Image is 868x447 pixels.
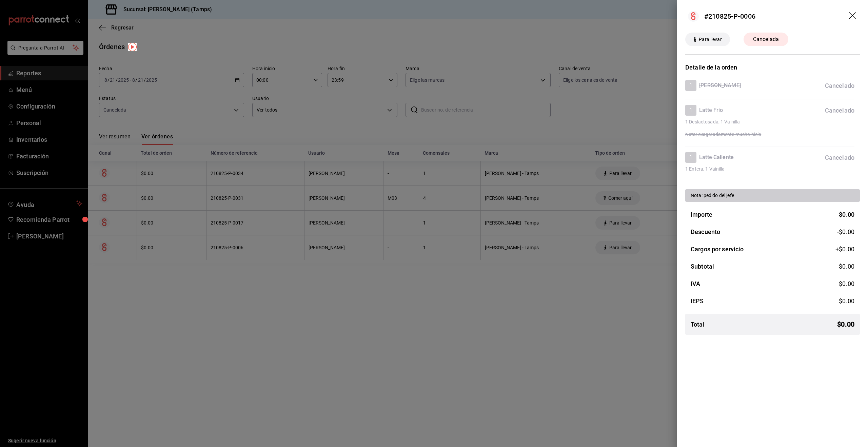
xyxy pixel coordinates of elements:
h4: [PERSON_NAME] [699,81,741,90]
span: 1 [685,81,696,90]
h4: Latte Frio [699,106,723,114]
span: $ 0.00 [839,280,854,287]
h3: IEPS [691,296,704,306]
div: Nota: pedido del jefe [691,192,854,199]
div: Cancelado [825,106,854,115]
span: 1 [685,153,696,161]
div: Cancelado [825,153,854,162]
span: $ 0.00 [837,319,854,329]
h3: Cargos por servicio [691,245,744,254]
span: Para llevar [696,36,724,43]
button: drag [849,12,857,20]
h3: Subtotal [691,262,714,271]
h3: Detalle de la orden [685,63,860,72]
h3: Total [691,320,705,329]
h3: IVA [691,279,700,288]
span: 1 Deslactosada, 1 Vainilla [685,118,854,125]
span: $ 0.00 [839,263,854,270]
span: -$0.00 [837,227,854,236]
span: +$ 0.00 [835,245,854,254]
span: $ 0.00 [839,211,854,218]
span: $ 0.00 [839,297,854,305]
img: Tooltip marker [128,43,137,51]
div: Cancelado [825,81,854,90]
span: 1 [685,106,696,114]
span: Nota: exageradamente mucho hielo [685,132,761,137]
span: Cancelada [749,35,783,43]
h3: Importe [691,210,712,219]
div: #210825-P-0006 [704,11,755,21]
h4: Latte Caliente [699,153,734,161]
h3: Descuento [691,227,720,236]
span: 1 Entera, 1 Vainilla [685,166,854,173]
